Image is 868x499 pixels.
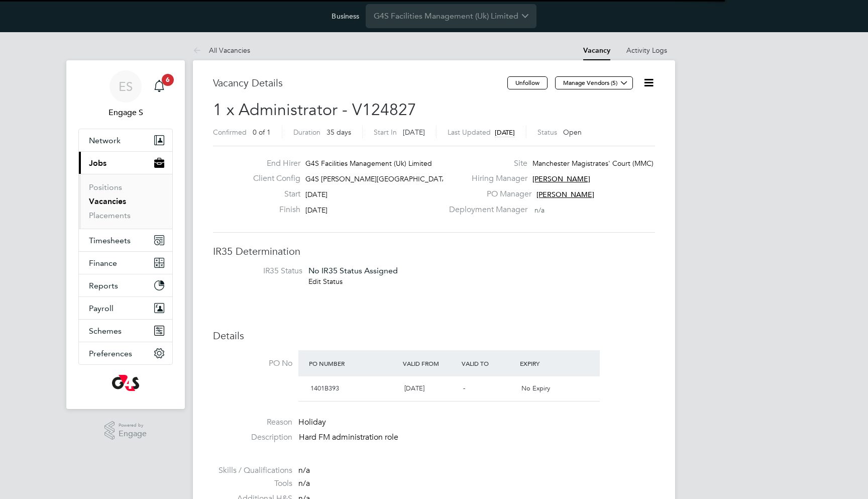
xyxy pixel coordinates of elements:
[536,190,594,199] span: [PERSON_NAME]
[299,432,655,443] p: Hard FM administration role
[245,189,300,199] label: Start
[89,236,131,245] span: Timesheets
[305,190,328,199] span: [DATE]
[193,46,250,55] a: All Vacancies
[213,128,247,137] label: Confirmed
[213,76,507,89] h3: Vacancy Details
[305,174,493,183] span: G4S [PERSON_NAME][GEOGRAPHIC_DATA] - Operational
[308,266,398,275] span: No IR35 Status Assigned
[583,46,610,55] a: Vacancy
[213,465,292,476] label: Skills / Qualifications
[89,326,122,336] span: Schemes
[443,158,527,169] label: Site
[89,258,117,268] span: Finance
[78,107,173,119] span: Engage S
[79,229,172,251] button: Timesheets
[79,152,172,174] button: Jobs
[305,206,328,215] span: [DATE]
[78,70,173,119] a: ESEngage S
[298,417,326,427] span: Holiday
[403,128,425,137] span: [DATE]
[119,430,147,438] span: Engage
[448,128,491,137] label: Last Updated
[89,304,114,313] span: Payroll
[119,80,133,93] span: ES
[298,478,310,488] span: n/a
[495,128,515,137] span: [DATE]
[463,384,465,392] span: -
[507,76,548,89] button: Unfollow
[213,432,292,443] label: Description
[66,60,185,409] nav: Main navigation
[213,100,416,120] span: 1 x Administrator - V124827
[517,354,576,372] div: Expiry
[310,384,339,392] span: 1401B393
[532,174,590,183] span: [PERSON_NAME]
[223,266,302,276] label: IR35 Status
[327,128,351,137] span: 35 days
[213,358,292,369] label: PO No
[298,465,310,475] span: n/a
[89,349,132,358] span: Preferences
[213,417,292,428] label: Reason
[293,128,320,137] label: Duration
[308,277,343,286] a: Edit Status
[79,174,172,229] div: Jobs
[245,205,300,215] label: Finish
[534,206,545,215] span: n/a
[443,189,531,199] label: PO Manager
[104,421,147,440] a: Powered byEngage
[119,421,147,430] span: Powered by
[459,354,518,372] div: Valid To
[79,342,172,364] button: Preferences
[213,478,292,489] label: Tools
[537,128,557,137] label: Status
[89,158,106,168] span: Jobs
[400,354,459,372] div: Valid From
[89,182,122,192] a: Positions
[555,76,633,89] button: Manage Vendors (5)
[79,129,172,151] button: Network
[112,375,139,391] img: g4s-logo-retina.png
[245,158,300,169] label: End Hirer
[532,159,654,168] span: Manchester Magistrates' Court (MMC)
[213,245,655,258] h3: IR35 Determination
[79,252,172,274] button: Finance
[79,320,172,342] button: Schemes
[79,274,172,296] button: Reports
[89,136,121,145] span: Network
[443,205,527,215] label: Deployment Manager
[149,70,169,103] a: 6
[521,384,550,392] span: No Expiry
[89,211,131,220] a: Placements
[332,12,359,21] label: Business
[443,173,527,184] label: Hiring Manager
[253,128,271,137] span: 0 of 1
[404,384,424,392] span: [DATE]
[162,74,174,86] span: 6
[78,375,173,391] a: Go to home page
[305,159,432,168] span: G4S Facilities Management (Uk) Limited
[245,173,300,184] label: Client Config
[306,354,400,372] div: PO Number
[626,46,667,55] a: Activity Logs
[563,128,582,137] span: Open
[89,281,118,290] span: Reports
[374,128,397,137] label: Start In
[79,297,172,319] button: Payroll
[213,329,655,342] h3: Details
[89,196,126,206] a: Vacancies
